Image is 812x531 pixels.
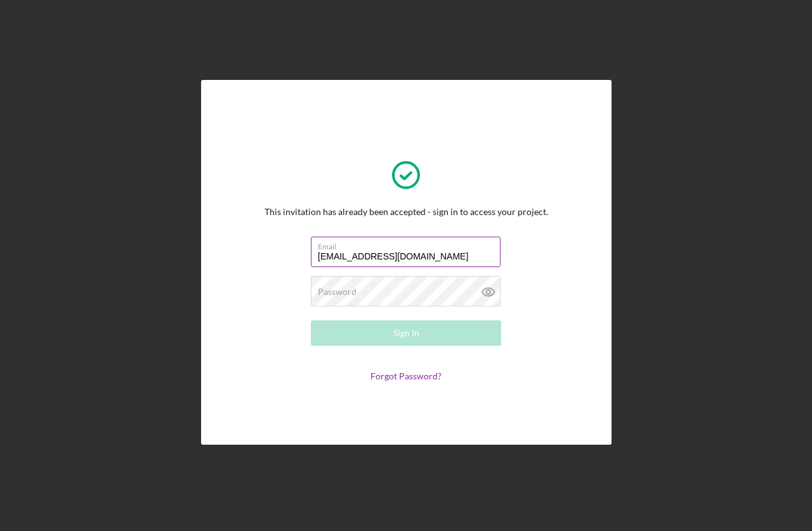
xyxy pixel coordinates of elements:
a: Forgot Password? [370,370,442,381]
div: Sign In [393,320,419,346]
button: Sign In [311,320,501,346]
label: Password [318,287,357,297]
div: This invitation has already been accepted - sign in to access your project. [265,207,548,217]
label: Email [318,237,501,251]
